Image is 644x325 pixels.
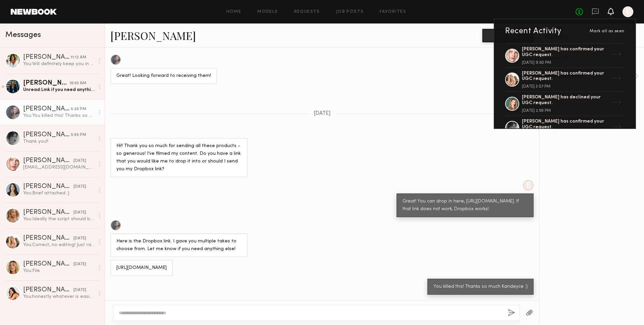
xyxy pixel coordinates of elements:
div: [PERSON_NAME] has confirmed your UGC request. [522,71,609,82]
div: You: honestly whatever is easiest for you! since we ask for raw clips, editing is not needed on y... [23,293,95,300]
div: You: File [23,268,95,274]
div: [DATE] 3:07 PM [522,85,609,89]
a: [PERSON_NAME] has confirmed your UGC request.→ [505,116,625,140]
div: [PERSON_NAME] [23,157,73,164]
div: Great! Looking forward to receiving them! [116,72,211,80]
a: [PERSON_NAME] has confirmed your UGC request.[DATE] 3:07 PM→ [505,68,625,92]
div: [DATE] 9:50 PM [522,61,609,65]
div: [DATE] [73,158,86,164]
div: Hi!! Thank you so much for sending all these products - so generous! I’ve filmed my content. Do y... [116,142,241,173]
div: Great! You can drop in here, [URL][DOMAIN_NAME]. If that link does not work, Dropbox works! [402,198,528,213]
div: [DATE] [73,235,86,242]
div: 5:59 PM [71,132,86,138]
div: [PERSON_NAME] [23,235,73,242]
div: [PERSON_NAME] [23,183,73,190]
div: You: Correct, no editing! Just raw files. The agreement should be in your inbox but I'll resend j... [23,242,95,248]
div: [EMAIL_ADDRESS][DOMAIN_NAME] [23,164,95,171]
a: [PERSON_NAME] [110,28,196,43]
a: [PERSON_NAME] has declined your UGC request.[DATE] 2:59 PM→ [505,92,625,116]
div: Recent Activity [505,27,561,35]
div: 11:12 AM [70,54,86,61]
div: [PERSON_NAME] [23,261,73,268]
a: E [623,6,633,17]
div: You: You killed this! Thanks so much Kandeyce :) [23,112,95,119]
div: You: Ideally the script should be read on camera! [23,216,95,222]
div: You: Will definitely keep you in mind for future projects!! [23,61,95,67]
div: Unread: Lmk if you need anything else [23,87,95,93]
div: [PERSON_NAME] [23,54,70,61]
a: Book model [482,32,534,38]
div: [PERSON_NAME] [23,132,71,138]
a: Favorites [380,10,406,14]
a: Models [257,10,278,14]
span: Mark all as seen [590,29,625,33]
span: [DATE] [314,111,331,117]
div: [DATE] [73,184,86,190]
div: [PERSON_NAME] has confirmed your UGC request. [522,119,609,130]
div: [PERSON_NAME] has declined your UGC request. [522,95,609,106]
a: Job Posts [336,10,364,14]
div: [DATE] 2:59 PM [522,109,609,113]
button: Book model [482,29,534,42]
div: → [609,95,625,112]
div: → [609,71,625,88]
div: [PERSON_NAME] [23,80,69,87]
div: [PERSON_NAME] has confirmed your UGC request. [522,47,609,58]
div: [PERSON_NAME] [23,209,73,216]
div: → [609,119,625,137]
div: 6:20 PM [71,106,86,112]
div: → [609,47,625,64]
div: [PERSON_NAME] [23,106,71,112]
a: [PERSON_NAME] has confirmed your UGC request.[DATE] 9:50 PM→ [505,43,625,68]
div: Thank you!! [23,138,95,145]
span: Messages [5,31,41,39]
div: [DATE] [73,287,86,293]
a: Home [226,10,241,14]
div: [DATE] [73,261,86,268]
div: [PERSON_NAME] [23,287,73,293]
div: 10:03 AM [69,80,86,87]
div: [DATE] [73,210,86,216]
div: You killed this! Thanks so much Kandeyce :) [433,283,528,291]
div: You: Brief attached :) [23,190,95,196]
div: [URL][DOMAIN_NAME] [116,264,167,272]
div: Here is the Dropbox link. I gave you multiple takes to choose from. Let me know if you need anyth... [116,238,241,253]
a: Requests [294,10,320,14]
